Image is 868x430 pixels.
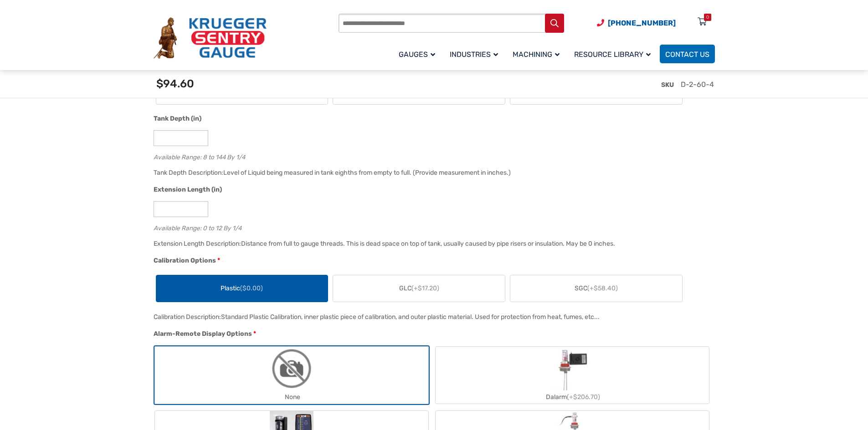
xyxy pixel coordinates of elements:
[507,43,569,65] a: Machining
[513,50,560,59] span: Machining
[223,169,511,177] div: Level of Liquid being measured in tank eighths from empty to full. (Provide measurement in inches.)
[154,186,222,193] span: Extension Length (in)
[574,50,651,59] span: Resource Library
[154,169,223,177] span: Tank Depth Description:
[155,390,428,404] div: None
[154,240,241,248] span: Extension Length Description:
[706,14,709,21] div: 0
[253,329,256,339] abbr: required
[240,284,263,292] span: ($0.00)
[575,283,618,293] span: SGC
[608,19,676,27] span: [PHONE_NUMBER]
[450,50,498,59] span: Industries
[569,43,660,65] a: Resource Library
[661,81,674,89] span: SKU
[154,313,221,321] span: Calibration Description:
[154,223,710,231] div: Available Range: 0 to 12 By 1/4
[241,240,615,248] div: Distance from full to gauge threads. This is dead space on top of tank, usually caused by pipe ri...
[154,257,216,264] span: Calibration Options
[399,283,439,293] span: GLC
[155,347,428,404] label: None
[681,80,714,89] span: D-2-60-4
[660,45,715,63] a: Contact Us
[154,152,710,160] div: Available Range: 8 to 144 By 1/4
[665,50,709,59] span: Contact Us
[436,390,709,404] div: Dalarm
[444,43,507,65] a: Industries
[154,330,252,338] span: Alarm-Remote Display Options
[436,347,709,404] label: Dalarm
[154,115,201,122] span: Tank Depth (in)
[567,393,600,401] span: (+$206.70)
[399,50,435,59] span: Gauges
[221,283,263,293] span: Plastic
[393,43,444,65] a: Gauges
[154,17,267,59] img: Krueger Sentry Gauge
[217,256,220,265] abbr: required
[587,284,618,292] span: (+$58.40)
[597,17,676,29] a: Phone Number (920) 434-8860
[411,284,439,292] span: (+$17.20)
[221,313,600,321] div: Standard Plastic Calibration, inner plastic piece of calibration, and outer plastic material. Use...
